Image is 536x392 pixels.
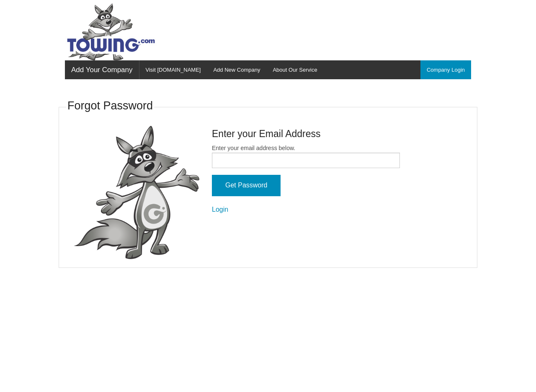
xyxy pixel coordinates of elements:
a: About Our Service [266,60,323,79]
a: Visit [DOMAIN_NAME] [139,60,207,79]
a: Login [212,206,228,213]
img: fox-Presenting.png [74,126,199,260]
h4: Enter your Email Address [212,127,400,140]
h3: Forgot Password [67,98,153,114]
input: Get Password [212,175,281,196]
img: Towing.com Logo [65,3,157,60]
a: Add Your Company [65,60,139,79]
label: Enter your email address below. [212,144,400,168]
a: Company Login [420,60,471,79]
a: Add New Company [207,60,266,79]
input: Enter your email address below. [212,153,400,168]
